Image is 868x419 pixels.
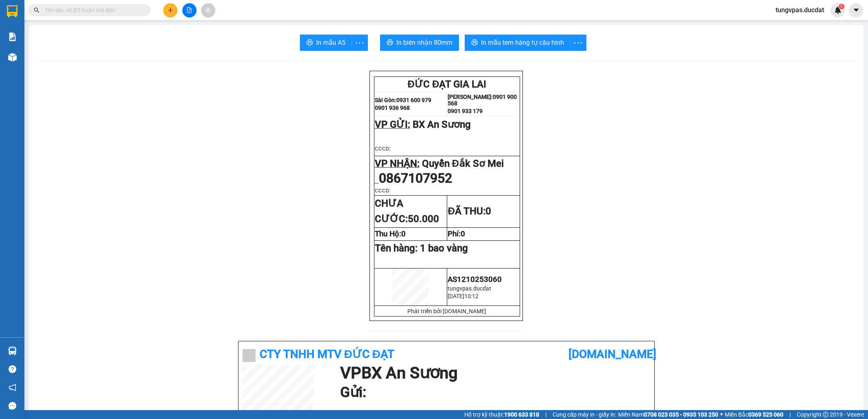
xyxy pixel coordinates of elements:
[448,285,491,292] span: tungvpas.ducdat
[618,410,718,419] span: Miền Nam
[375,158,420,169] span: VP NHẬN:
[553,410,616,419] span: Cung cấp máy in - giấy in:
[8,347,17,355] img: warehouse-icon
[8,33,17,41] img: solution-icon
[464,410,539,419] span: Hỗ trợ kỹ thuật:
[725,410,783,419] span: Miền Bắc
[375,198,439,225] strong: CHƯA CƯỚC:
[448,275,502,284] span: AS1210253060
[448,229,465,238] strong: Phí:
[379,170,452,186] span: 0867107952
[840,4,843,9] span: 1
[853,7,860,14] span: caret-down
[396,37,453,48] span: In biên nhận 80mm
[461,229,465,238] span: 0
[9,365,16,373] span: question-circle
[545,410,547,419] span: |
[849,3,863,17] button: caret-down
[9,384,16,391] span: notification
[413,119,471,130] span: BX An Sương
[300,35,352,51] button: printerIn mẫu A5
[420,242,468,254] span: 1 bao vàng
[504,411,539,418] strong: 1900 633 818
[380,35,459,51] button: printerIn biên nhận 80mm
[375,188,391,194] span: CCCD:
[34,7,39,13] span: search
[748,411,783,418] strong: 0369 525 060
[201,3,215,17] button: aim
[396,97,431,103] strong: 0931 600 979
[375,146,391,152] span: CCCD:
[408,213,439,225] span: 50.000
[448,94,493,100] strong: [PERSON_NAME]:
[387,39,393,47] span: printer
[374,306,520,316] td: Phát triển bởi [DOMAIN_NAME]
[448,205,491,217] strong: ĐÃ THU:
[182,3,197,17] button: file-add
[834,7,842,14] img: icon-new-feature
[464,293,479,299] span: 10:12
[471,39,478,47] span: printer
[375,229,406,238] strong: Thu Hộ:
[45,6,141,15] input: Tìm tên, số ĐT hoặc mã đơn
[769,5,831,15] span: tungvpas.ducdat
[375,105,410,111] strong: 0901 936 968
[340,381,646,404] h1: Gửi:
[448,108,483,114] strong: 0901 933 179
[375,242,468,254] span: Tên hàng:
[9,402,16,410] span: message
[570,35,586,51] button: more
[465,35,571,51] button: printerIn mẫu tem hàng tự cấu hình
[340,365,646,381] h1: VP BX An Sương
[839,4,844,9] sup: 1
[7,5,17,17] img: logo-vxr
[316,37,345,48] span: In mẫu A5
[8,53,17,61] img: warehouse-icon
[163,3,177,17] button: plus
[568,347,656,361] b: [DOMAIN_NAME]
[401,229,406,238] span: 0
[422,158,504,169] span: Quyển Đắk Sơ Mei
[720,413,723,416] span: ⚪️
[375,119,410,130] span: VP GỬI:
[481,37,564,48] span: In mẫu tem hàng tự cấu hình
[306,39,313,47] span: printer
[571,38,586,48] span: more
[448,94,517,107] strong: 0901 900 568
[448,293,464,299] span: [DATE]
[644,411,718,418] strong: 0708 023 035 - 0935 103 250
[408,79,487,90] span: ĐỨC ĐẠT GIA LAI
[205,7,211,13] span: aim
[823,412,829,417] span: copyright
[168,7,173,13] span: plus
[485,205,491,217] span: 0
[375,97,396,103] strong: Sài Gòn:
[352,35,368,51] button: more
[352,38,367,48] span: more
[260,347,394,361] b: CTy TNHH MTV ĐỨC ĐẠT
[186,7,192,13] span: file-add
[789,410,791,419] span: |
